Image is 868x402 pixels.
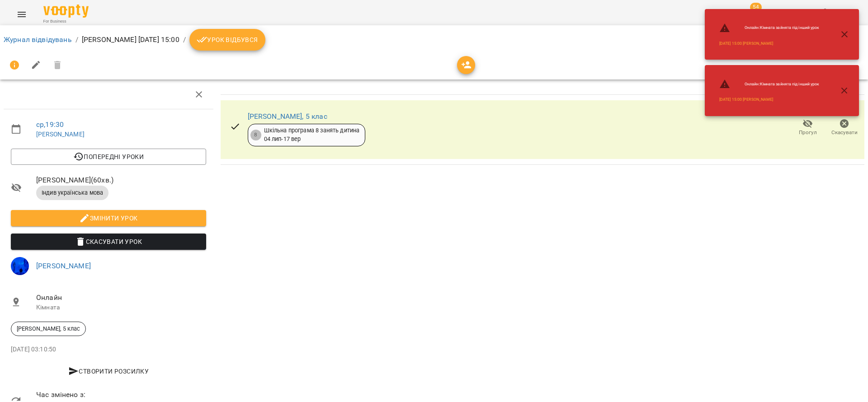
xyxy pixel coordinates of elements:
span: 54 [750,3,762,12]
button: Menu [11,4,33,25]
span: For Business [43,19,89,24]
button: Скасувати [826,115,863,140]
a: [DATE] 15:00 [PERSON_NAME] [719,41,773,47]
a: [PERSON_NAME] [36,262,91,270]
a: [PERSON_NAME] [36,131,85,138]
a: [PERSON_NAME], 5 клас [248,112,327,121]
a: ср , 19:30 [36,120,64,129]
span: Скасувати [831,129,858,136]
button: Створити розсилку [11,363,206,379]
span: Створити розсилку [14,366,203,377]
button: Прогул [789,115,826,140]
span: Урок відбувся [197,34,258,45]
li: / [183,34,186,45]
li: Онлайн : Кімната зайнята під інший урок [712,75,826,93]
span: [PERSON_NAME], 5 клас [11,325,85,333]
img: Voopty Logo [43,5,89,18]
div: Шкільна програма 8 занять дитина 04 лип - 17 вер [264,126,360,143]
button: Урок відбувся [189,29,265,51]
button: Змінити урок [11,210,206,226]
p: [DATE] 03:10:50 [11,345,206,354]
div: 8 [250,130,261,140]
span: [PERSON_NAME] ( 60 хв. ) [36,175,206,186]
a: [DATE] 15:00 [PERSON_NAME] [719,97,773,103]
li: / [75,34,78,45]
li: Онлайн : Кімната зайнята під інший урок [712,19,826,37]
span: Скасувати Урок [18,236,199,247]
img: 3b43ae1300233944315f23d7593219c8.jpg [11,257,29,275]
span: Змінити урок [18,213,199,224]
span: Онлайн [36,292,206,303]
a: Журнал відвідувань [4,35,72,44]
span: Час змінено з: [36,389,206,400]
p: [PERSON_NAME] [DATE] 15:00 [82,34,179,45]
span: Попередні уроки [18,151,199,162]
div: [PERSON_NAME], 5 клас [11,322,86,336]
nav: breadcrumb [4,29,864,51]
span: Прогул [799,129,817,136]
button: Скасувати Урок [11,234,206,250]
button: Попередні уроки [11,149,206,165]
p: Кімната [36,303,206,312]
span: Індив українська мова [36,189,108,197]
